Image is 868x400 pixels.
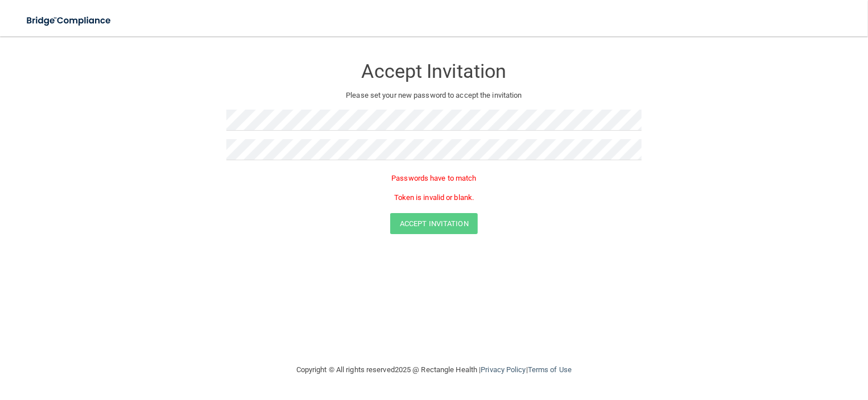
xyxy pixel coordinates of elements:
[390,213,478,234] button: Accept Invitation
[528,365,572,374] a: Terms of Use
[226,352,642,388] div: Copyright © All rights reserved 2025 @ Rectangle Health | |
[481,365,526,374] a: Privacy Policy
[811,342,854,385] iframe: Drift Widget Chat Controller
[226,61,642,82] h3: Accept Invitation
[17,9,122,32] img: bridge_compliance_login_screen.278c3ca4.svg
[226,172,642,185] p: Passwords have to match
[235,89,633,102] p: Please set your new password to accept the invitation
[226,191,642,205] p: Token is invalid or blank.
